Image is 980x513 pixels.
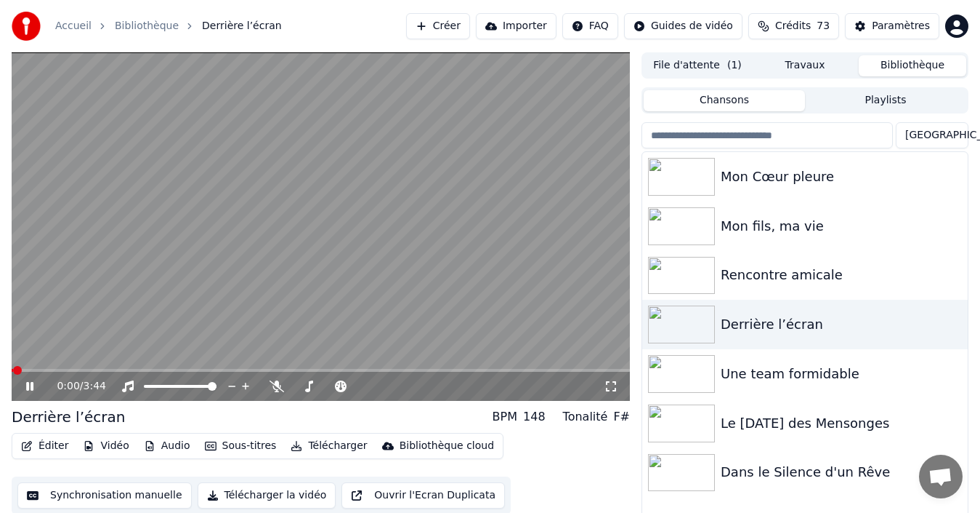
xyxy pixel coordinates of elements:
[919,455,963,498] div: Ouvrir le chat
[624,13,742,39] button: Guides de vidéo
[721,462,962,482] div: Dans le Silence d'un Rêve
[115,19,179,33] a: Bibliothèque
[721,265,962,285] div: Rencontre amicale
[805,90,966,111] button: Playlists
[138,436,196,456] button: Audio
[562,13,618,39] button: FAQ
[15,436,74,456] button: Éditer
[817,19,830,33] span: 73
[12,12,41,41] img: youka
[57,379,79,394] span: 0:00
[872,19,930,33] div: Paramètres
[12,407,125,427] div: Derrière l’écran
[55,19,92,33] a: Accueil
[751,55,859,76] button: Travaux
[17,482,192,509] button: Synchronisation manuelle
[563,408,608,426] div: Tonalité
[84,379,106,394] span: 3:44
[613,408,630,426] div: F#
[202,19,282,33] span: Derrière l’écran
[476,13,556,39] button: Importer
[400,439,494,453] div: Bibliothèque cloud
[721,413,962,434] div: Le [DATE] des Mensonges
[721,364,962,384] div: Une team formidable
[77,436,134,456] button: Vidéo
[55,19,282,33] nav: breadcrumb
[198,482,336,509] button: Télécharger la vidéo
[523,408,546,426] div: 148
[721,314,962,335] div: Derrière l’écran
[406,13,470,39] button: Créer
[285,436,373,456] button: Télécharger
[859,55,966,76] button: Bibliothèque
[644,90,805,111] button: Chansons
[845,13,939,39] button: Paramètres
[57,379,92,394] div: /
[341,482,505,509] button: Ouvrir l'Ecran Duplicata
[727,58,742,73] span: ( 1 )
[199,436,283,456] button: Sous-titres
[493,408,517,426] div: BPM
[748,13,839,39] button: Crédits73
[721,216,962,236] div: Mon fils, ma vie
[644,55,751,76] button: File d'attente
[775,19,811,33] span: Crédits
[721,167,962,187] div: Mon Cœur pleure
